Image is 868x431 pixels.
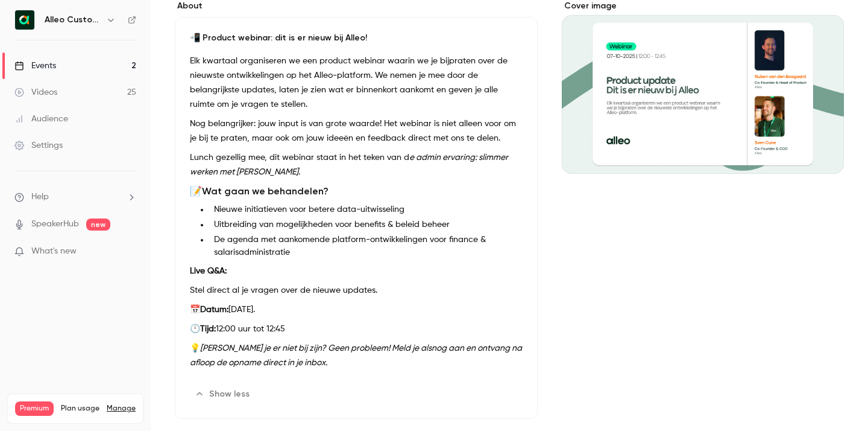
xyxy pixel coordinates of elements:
[86,219,110,231] span: new
[122,246,136,257] iframe: Noticeable Trigger
[14,60,56,72] div: Events
[209,219,523,231] li: Uitbreiding van mogelijkheden voor benefits & beleid beheer
[31,191,49,203] span: Help
[190,283,523,298] p: Stel direct al je vragen over de nieuwe updates.
[190,344,522,367] em: [PERSON_NAME] je er niet bij zijn? Geen probleem! Meld je alsnog aan en ontvang na afloop de opna...
[190,341,523,370] p: 💡
[14,86,57,98] div: Videos
[190,117,523,145] p: Nog belangrijker: jouw input is van grote waarde! Het webinar is niet alleen voor om je bij te pr...
[14,113,68,125] div: Audience
[190,150,523,179] p: Lunch gezellig mee, dit webinar staat in het teken van d
[45,14,101,26] h6: Alleo Customer Success
[190,54,523,112] p: Elk kwartaal organiseren we een product webinar waarin we je bijpraten over de nieuwste ontwikkel...
[209,203,523,216] li: Nieuwe initiatieven voor betere data-uitwisseling
[209,234,523,259] li: De agenda met aankomende platform-ontwikkelingen voor finance & salarisadministratie
[14,139,63,152] div: Settings
[190,385,257,404] button: Show less
[107,404,136,413] a: Manage
[190,322,523,336] p: 🕛 12:00 uur tot 12:45
[200,305,228,314] strong: Datum:
[202,185,329,197] strong: Wat gaan we behandelen?
[15,10,34,30] img: Alleo Customer Success
[190,184,523,199] h3: 📝
[190,267,227,275] strong: Live Q&A:
[14,191,136,203] li: help-dropdown-opener
[31,218,79,231] a: SpeakerHub
[61,404,99,413] span: Plan usage
[31,245,77,258] span: What's new
[200,325,216,333] strong: Tijd:
[15,401,54,416] span: Premium
[190,302,523,317] p: 📅 [DATE].
[190,32,523,44] p: 📲 Product webinar: dit is er nieuw bij Alleo!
